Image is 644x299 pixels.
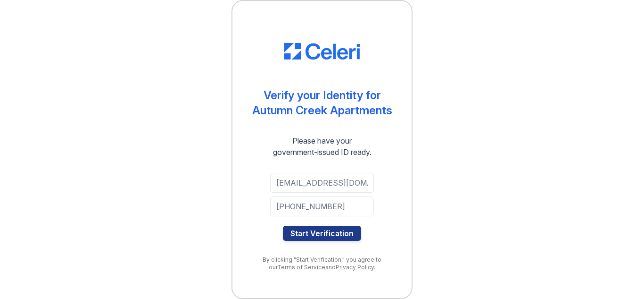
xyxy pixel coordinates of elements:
div: Verify your Identity for Autumn Creek Apartments [252,88,392,118]
input: Phone [270,196,374,216]
input: Email [270,173,374,193]
button: Start Verification [283,226,361,241]
a: Privacy Policy. [336,264,375,271]
div: Please have your government-issued ID ready. [256,135,388,158]
a: Terms of Service [277,264,325,271]
img: CE_Logo_Blue-a8612792a0a2168367f1c8372b55b34899dd931a85d93a1a3d3e32e68fde9ad4.png [284,43,360,60]
div: By clicking "Start Verification," you agree to our and [251,256,393,271]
